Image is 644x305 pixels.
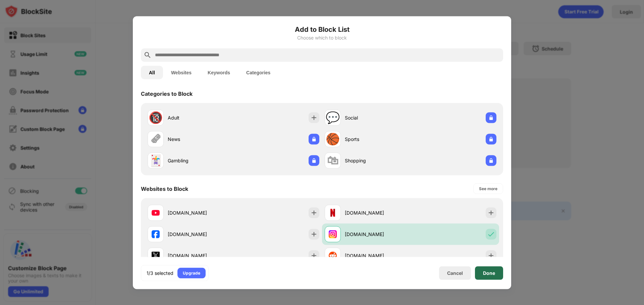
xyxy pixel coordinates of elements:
[479,185,497,192] div: See more
[141,90,193,97] div: Categories to Block
[447,270,463,276] div: Cancel
[345,209,411,216] div: [DOMAIN_NAME]
[144,51,152,59] img: search.svg
[168,252,233,259] div: [DOMAIN_NAME]
[345,114,411,121] div: Social
[152,230,160,238] img: favicons
[326,111,340,125] div: 💬
[152,251,160,259] img: favicons
[168,209,233,216] div: [DOMAIN_NAME]
[168,136,233,143] div: News
[168,157,233,164] div: Gambling
[345,231,411,238] div: [DOMAIN_NAME]
[152,209,160,217] img: favicons
[150,132,161,146] div: 🗞
[183,270,200,276] div: Upgrade
[329,251,337,259] img: favicons
[141,66,163,79] button: All
[149,111,163,125] div: 🔞
[483,270,495,276] div: Done
[345,252,411,259] div: [DOMAIN_NAME]
[141,185,188,192] div: Websites to Block
[147,270,173,276] div: 1/3 selected
[238,66,278,79] button: Categories
[329,209,337,217] img: favicons
[327,154,338,167] div: 🛍
[200,66,238,79] button: Keywords
[329,230,337,238] img: favicons
[168,114,233,121] div: Adult
[149,154,163,167] div: 🃏
[168,231,233,238] div: [DOMAIN_NAME]
[345,136,411,143] div: Sports
[345,157,411,164] div: Shopping
[141,35,503,40] div: Choose which to block
[326,132,340,146] div: 🏀
[163,66,200,79] button: Websites
[141,24,503,34] h6: Add to Block List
